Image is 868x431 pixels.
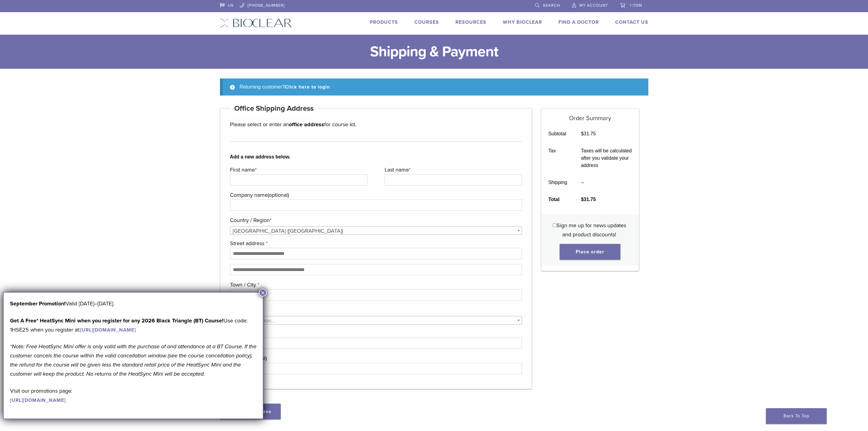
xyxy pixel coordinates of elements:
strong: Get A Free* HeatSync Mini when you register for any 2026 Black Triangle (BT) Course! [10,317,224,324]
strong: office address [289,121,324,128]
b: September Promotion! [10,300,66,307]
label: State [230,305,521,315]
button: Close [259,289,267,297]
bdi: 31.75 [581,131,596,136]
label: Town / City [230,280,521,289]
th: Subtotal [541,125,574,142]
p: Valid [DATE]–[DATE]. [10,299,256,308]
a: Click here to login [285,84,330,90]
label: Company name [230,190,521,200]
img: Bioclear [220,19,292,27]
span: -- [581,180,584,185]
span: United States (US) [230,227,522,235]
a: Contact Us [615,19,648,25]
b: Add a new address below. [230,153,522,161]
span: 1 item [630,3,642,8]
a: Why Bioclear [503,19,542,25]
p: Use code: 1HSE25 when you register at: [10,316,256,334]
a: Courses [414,19,439,25]
span: State [230,316,522,325]
span: $ [581,131,584,136]
a: Find A Doctor [558,19,599,25]
th: Total [541,191,574,208]
a: Back To Top [766,408,827,424]
span: Search [543,3,560,8]
label: First name [230,165,366,174]
button: Place order [560,244,620,260]
span: Country / Region [230,226,522,235]
a: Products [370,19,398,25]
span: My Account [579,3,608,8]
h5: Order Summary [541,109,639,122]
th: Tax [541,142,574,174]
label: Country / Region [230,216,521,225]
p: Please select or enter an for course kit. [230,120,522,129]
label: Street address [230,239,521,248]
a: [URL][DOMAIN_NAME] [10,397,66,403]
bdi: 31.75 [581,197,596,202]
p: Visit our promotions page: [10,386,256,405]
span: (optional) [268,192,289,198]
h4: Office Shipping Address [230,101,318,116]
span: Sign me up for news updates and product discounts! [557,222,626,238]
span: $ [581,197,584,202]
label: Last name [385,165,520,174]
td: Taxes will be calculated after you validate your address [574,142,639,174]
th: Shipping [541,174,574,191]
em: *Note: Free HeatSync Mini offer is only valid with the purchase of and attendance at a BT Course.... [10,343,256,377]
a: [URL][DOMAIN_NAME] [80,327,136,333]
div: Returning customer? [220,78,648,96]
input: Sign me up for news updates and product discounts! [553,223,557,227]
a: Resources [455,19,486,25]
label: Phone [230,354,521,363]
label: ZIP Code [230,328,521,338]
